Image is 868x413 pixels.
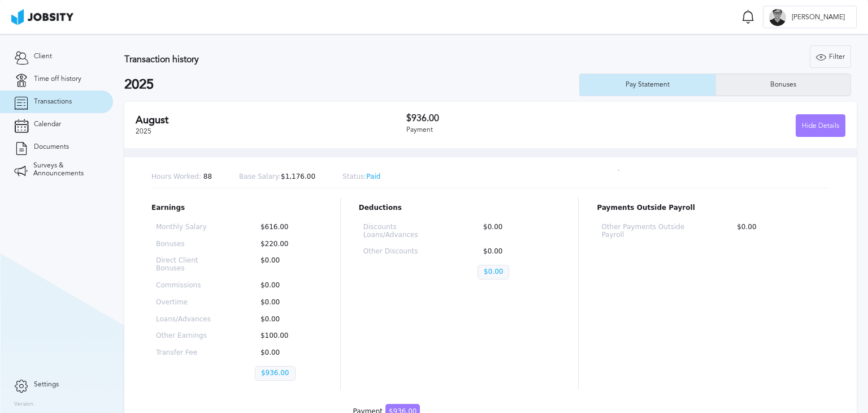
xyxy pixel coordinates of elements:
[151,173,201,180] span: Hours Worked:
[796,114,845,137] button: Hide Details
[151,173,212,181] p: 88
[156,240,219,248] p: Bonuses
[478,223,555,239] p: $0.00
[769,9,786,26] div: E
[363,223,441,239] p: Discounts Loans/Advances
[255,332,318,340] p: $100.00
[11,9,73,25] img: ab4bad089aa723f57921c736e9817d99.png
[156,257,219,273] p: Direct Client Bonuses
[765,81,802,89] div: Bonuses
[478,248,555,256] p: $0.00
[239,173,281,180] span: Base Salary:
[342,173,366,180] span: Status:
[156,349,219,357] p: Transfer Fee
[731,223,825,239] p: $0.00
[156,332,219,340] p: Other Earnings
[156,299,219,307] p: Overtime
[34,53,52,61] span: Client
[156,282,219,290] p: Commissions
[124,77,579,93] h2: 2025
[136,114,406,126] h2: August
[255,366,296,381] p: $936.00
[255,240,318,248] p: $220.00
[124,54,522,64] h3: Transaction history
[597,204,830,212] p: Payments Outside Payroll
[151,204,322,212] p: Earnings
[34,143,69,151] span: Documents
[579,74,715,96] button: Pay Statement
[255,282,318,290] p: $0.00
[363,248,441,256] p: Other Discounts
[620,81,675,89] div: Pay Statement
[796,115,845,137] div: Hide Details
[34,98,72,106] span: Transactions
[601,223,695,239] p: Other Payments Outside Payroll
[715,74,852,96] button: Bonuses
[14,401,35,408] label: Version:
[342,173,380,181] p: Paid
[239,173,315,181] p: $1,176.00
[34,381,59,389] span: Settings
[33,162,99,178] span: Surveys & Announcements
[359,204,561,212] p: Deductions
[255,257,318,273] p: $0.00
[255,299,318,307] p: $0.00
[810,45,851,68] button: Filter
[255,223,318,231] p: $616.00
[763,6,857,28] button: E[PERSON_NAME]
[136,127,151,135] span: 2025
[786,14,850,21] span: [PERSON_NAME]
[255,349,318,357] p: $0.00
[156,316,219,324] p: Loans/Advances
[406,113,626,123] h3: $936.00
[255,316,318,324] p: $0.00
[406,126,626,134] div: Payment
[34,75,81,83] span: Time off history
[478,265,509,279] p: $0.00
[34,121,61,128] span: Calendar
[156,223,219,231] p: Monthly Salary
[810,46,850,68] div: Filter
